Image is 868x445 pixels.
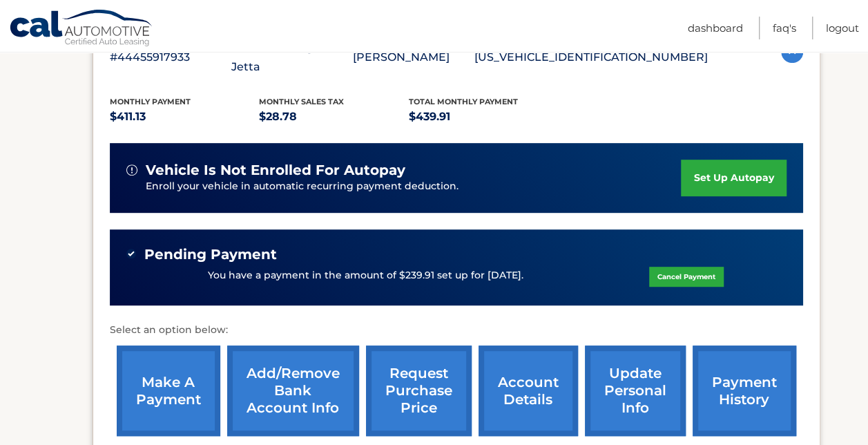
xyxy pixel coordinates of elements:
a: payment history [693,345,796,436]
a: Add/Remove bank account info [227,345,359,436]
p: Enroll your vehicle in automatic recurring payment deduction. [146,179,682,194]
p: 2025 Volkswagen Jetta [231,38,353,77]
span: Monthly Payment [110,97,191,106]
p: #44455917933 [110,48,231,67]
p: [US_VEHICLE_IDENTIFICATION_NUMBER] [474,48,708,67]
p: $411.13 [110,107,260,126]
a: Logout [826,17,859,39]
a: account details [479,345,578,436]
span: vehicle is not enrolled for autopay [146,162,405,179]
img: check-green.svg [126,249,136,258]
a: set up autopay [681,160,786,196]
a: Dashboard [688,17,743,39]
p: You have a payment in the amount of $239.91 set up for [DATE]. [208,268,523,283]
p: [PERSON_NAME] [353,48,474,67]
a: Cal Automotive [9,9,154,49]
a: make a payment [117,345,220,436]
a: update personal info [585,345,686,436]
img: alert-white.svg [126,164,137,176]
a: request purchase price [366,345,472,436]
span: Pending Payment [144,246,277,263]
p: Select an option below: [110,322,803,339]
span: Monthly sales Tax [259,97,344,106]
span: Total Monthly Payment [409,97,518,106]
a: Cancel Payment [649,267,724,287]
p: $439.91 [409,107,559,126]
p: $28.78 [259,107,409,126]
a: FAQ's [773,17,796,39]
